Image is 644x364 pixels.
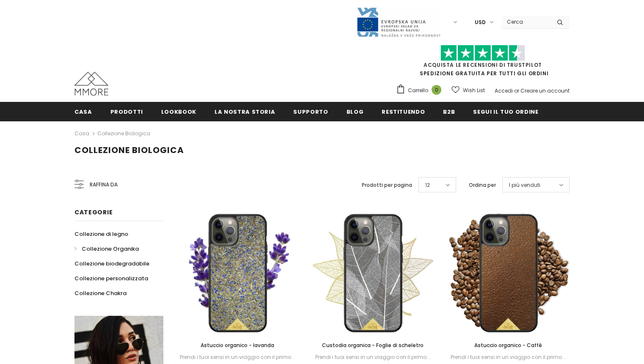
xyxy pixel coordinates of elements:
span: Collezione di legno [74,230,128,238]
a: Creare un account [520,87,570,94]
img: Casi MMORE [74,72,108,96]
div: Prendi i tuoi sensi in un viaggio con il primo... [176,353,299,362]
a: B2B [443,102,455,121]
a: Collezione di legno [74,227,128,241]
a: Prodotti [110,102,143,121]
span: Segui il tuo ordine [473,108,538,116]
a: Segui il tuo ordine [473,102,538,121]
a: Collezione Chakra [74,286,127,301]
span: Collezione biodegradabile [74,260,149,268]
span: La nostra storia [215,108,275,116]
span: Lookbook [161,108,196,116]
img: Javni Razpis [356,7,441,38]
span: 0 [432,85,441,95]
span: Categorie [74,208,113,216]
span: Collezione biologica [74,144,184,156]
span: Prodotti [110,108,143,116]
a: Collezione personalizzata [74,271,148,286]
a: Carrello 0 [396,84,446,97]
a: Lookbook [161,102,196,121]
span: Collezione personalizzata [74,274,148,282]
a: Collezione Organika [74,241,139,256]
span: Carrello [408,86,428,95]
span: Wish List [463,86,485,95]
a: supporto [293,102,328,121]
a: Casa [74,102,92,121]
span: Collezione Organika [82,245,139,253]
span: USD [475,18,486,27]
a: Wish List [451,83,485,98]
span: Astuccio organico - Caffè [474,342,542,349]
a: Astuccio organico - lavanda [176,341,299,350]
a: Casa [74,129,89,139]
a: La nostra storia [215,102,275,121]
a: Acquista le recensioni di TrustPilot [424,61,542,68]
div: Prendi i tuoi sensi in un viaggio con il primo... [447,353,570,362]
a: Collezione biodegradabile [74,256,149,271]
span: 12 [425,181,430,189]
span: or [514,87,519,94]
span: Collezione Chakra [74,289,127,297]
span: SPEDIZIONE GRATUITA PER TUTTI GLI ORDINI [396,49,570,77]
a: Astuccio organico - Caffè [447,341,570,350]
label: Prodotti per pagina [362,181,412,189]
span: B2B [443,108,455,116]
input: Search Site [502,16,550,28]
a: Blog [347,102,364,121]
div: Prendi i tuoi sensi in un viaggio con il primo... [311,353,434,362]
span: I più venduti [509,181,540,189]
img: Fidati di Pilot Stars [440,45,525,61]
a: Javni Razpis [356,18,441,25]
a: Accedi [495,87,513,94]
span: Custodia organica - Foglie di scheletro [322,342,424,349]
span: Astuccio organico - lavanda [201,342,274,349]
span: Raffina da [90,180,118,189]
label: Ordina per [469,181,496,189]
span: supporto [293,108,328,116]
a: Custodia organica - Foglie di scheletro [311,341,434,350]
span: Blog [347,108,364,116]
a: Collezione biologica [97,130,150,137]
a: Restituendo [382,102,425,121]
span: Casa [74,108,92,116]
span: Restituendo [382,108,425,116]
